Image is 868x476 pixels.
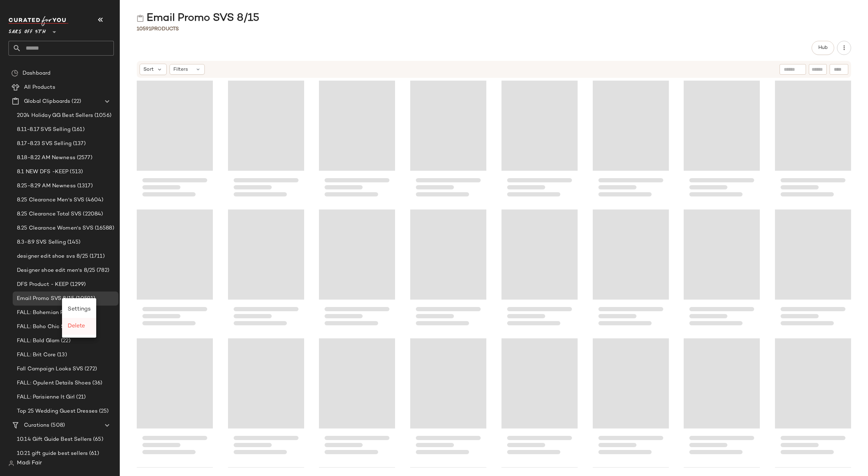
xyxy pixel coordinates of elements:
[775,80,851,203] div: Loading...
[70,126,85,134] span: (161)
[228,208,304,332] div: Loading...
[17,140,72,148] span: 8.17-8.23 SVS Selling
[137,25,179,33] div: Products
[17,365,83,373] span: Fall Campaign Looks SVS
[88,252,105,261] span: (1711)
[17,459,42,468] span: Madi Fair
[84,196,103,204] span: (4604)
[775,337,851,461] div: Loading...
[24,98,70,106] span: Global Clipboards
[17,281,69,289] span: DFS Product - KEEP
[17,224,93,232] span: 8.25 Clearance Women's SVS
[319,80,395,203] div: Loading...
[75,154,92,162] span: (2577)
[17,393,75,401] span: FALL: Parisienne It Girl
[70,98,81,106] span: (22)
[8,16,68,26] img: cfy_white_logo.C9jOOHJF.svg
[684,337,760,461] div: Loading...
[173,66,188,73] span: Filters
[72,140,86,148] span: (137)
[93,112,111,120] span: (1056)
[75,393,86,401] span: (21)
[8,24,46,37] span: Saks OFF 5TH
[17,238,66,246] span: 8.3-8.9 SVS Selling
[49,421,65,430] span: (508)
[137,208,213,332] div: Loading...
[17,267,95,275] span: Designer shoe edit men's 8/25
[17,436,92,444] span: 10.14 Gift Guide Best Sellers
[17,196,84,204] span: 8.25 Clearance Men's SVS
[17,407,98,415] span: Top 25 Wedding Guest Dresses
[593,80,669,203] div: Loading...
[137,337,213,461] div: Loading...
[68,323,85,329] span: Delete
[593,337,669,461] div: Loading...
[17,351,56,359] span: FALL: Brit Core
[228,80,304,203] div: Loading...
[8,461,14,466] img: svg%3e
[24,421,49,430] span: Curations
[319,337,395,461] div: Loading...
[17,126,70,134] span: 8.11-8.17 SVS Selling
[66,238,81,246] span: (145)
[684,80,760,203] div: Loading...
[68,168,83,176] span: (513)
[137,15,144,22] img: svg%3e
[775,208,851,332] div: Loading...
[593,208,669,332] div: Loading...
[137,80,213,203] div: Loading...
[68,306,91,312] span: Settings
[17,252,88,261] span: designer edit shoe svs 8/25
[17,210,81,218] span: 8.25 Clearance Total SVS
[501,208,578,332] div: Loading...
[95,267,109,275] span: (782)
[11,70,18,77] img: svg%3e
[17,154,75,162] span: 8.18-8.22 AM Newness
[17,182,76,190] span: 8.25-8.29 AM Newness
[83,365,97,373] span: (272)
[60,337,70,345] span: (22)
[410,208,486,332] div: Loading...
[69,281,86,289] span: (1299)
[684,208,760,332] div: Loading...
[17,112,93,120] span: 2024 Holiday GG Best Sellers
[501,80,578,203] div: Loading...
[76,182,93,190] span: (1317)
[812,41,834,55] button: Hub
[17,323,77,331] span: FALL: Boho Chic Shoes
[24,83,55,92] span: All Products
[91,379,103,387] span: (36)
[56,351,67,359] span: (13)
[410,337,486,461] div: Loading...
[319,208,395,332] div: Loading...
[143,66,154,73] span: Sort
[93,224,114,232] span: (16588)
[410,80,486,203] div: Loading...
[81,210,103,218] span: (22084)
[17,379,91,387] span: FALL: Opulent Details Shoes
[17,337,60,345] span: FALL: Bold Glam
[74,295,95,303] span: (10591)
[818,45,828,51] span: Hub
[88,450,99,458] span: (61)
[137,11,259,25] div: Email Promo SVS 8/15
[137,26,151,32] span: 10591
[501,337,578,461] div: Loading...
[17,295,74,303] span: Email Promo SVS 8/15
[92,436,103,444] span: (65)
[17,450,88,458] span: 10.21 gift guide best sellers
[228,337,304,461] div: Loading...
[98,407,109,415] span: (25)
[23,69,50,77] span: Dashboard
[17,168,68,176] span: 8.1 NEW DFS -KEEP
[17,309,79,317] span: FALL: Bohemian Revival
